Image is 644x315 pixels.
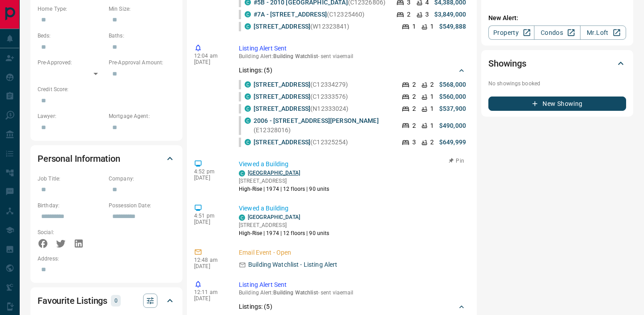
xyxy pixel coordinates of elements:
p: Building Alert : - sent via email [239,290,466,296]
p: (C12333576) [254,92,348,101]
p: [DATE] [194,263,225,269]
p: (C12325460) [254,10,364,19]
a: [STREET_ADDRESS] [254,93,310,100]
a: 2006 - [STREET_ADDRESS][PERSON_NAME] [254,117,379,124]
div: condos.ca [245,11,251,17]
p: Building Watchlist - Listing Alert [248,260,337,269]
span: Building Watchlist [273,290,318,296]
p: Viewed a Building [239,160,466,169]
h2: Personal Information [38,151,120,166]
p: [DATE] [194,219,225,225]
p: 1 [412,22,416,31]
div: Listings: (5) [239,62,466,79]
p: 2 [412,92,416,101]
p: Building Alert : - sent via email [239,53,466,59]
p: [STREET_ADDRESS] [239,221,329,229]
a: Condos [534,25,580,40]
p: Min Size: [109,5,175,13]
p: No showings booked [488,80,626,88]
p: Baths: [109,32,175,40]
a: #7A - [STREET_ADDRESS] [254,11,327,18]
p: Mortgage Agent: [109,112,175,120]
p: $537,900 [439,104,466,113]
a: Mr.Loft [580,25,626,40]
p: [STREET_ADDRESS] [239,177,329,185]
div: condos.ca [245,23,251,29]
div: condos.ca [245,81,251,88]
div: condos.ca [245,93,251,100]
p: Listings: ( 5 ) [239,302,272,311]
p: Listing Alert Sent [239,280,466,290]
p: $549,888 [439,22,466,31]
p: (E12328016) [254,116,393,135]
p: 4:52 pm [194,168,225,175]
a: [GEOGRAPHIC_DATA] [248,214,300,220]
button: Pin [444,157,470,165]
p: Listings: ( 5 ) [239,66,272,75]
p: Lawyer: [38,112,104,120]
p: 1 [430,22,434,31]
p: 0 [114,296,118,306]
p: High-Rise | 1974 | 12 floors | 90 units [239,229,329,237]
div: condos.ca [239,214,245,221]
div: Personal Information [38,148,175,169]
a: [STREET_ADDRESS] [254,139,310,146]
p: Address: [38,255,175,263]
p: Home Type: [38,5,104,13]
span: Building Watchlist [273,53,318,59]
p: High-Rise | 1974 | 12 floors | 90 units [239,185,329,193]
a: [STREET_ADDRESS] [254,81,310,88]
p: (C12325254) [254,138,348,147]
p: (C12334279) [254,80,348,89]
p: $649,999 [439,138,466,147]
h2: Favourite Listings [38,294,107,308]
p: 2 [412,104,416,113]
p: Birthday: [38,202,104,210]
p: Listing Alert Sent [239,44,466,53]
div: condos.ca [239,170,245,176]
p: 2 [430,80,434,89]
div: Showings [488,53,626,74]
p: 1 [430,121,434,130]
div: condos.ca [245,105,251,112]
p: 4:51 pm [194,213,225,219]
p: 12:11 am [194,289,225,295]
p: 1 [430,104,434,113]
div: Favourite Listings0 [38,290,175,311]
a: [GEOGRAPHIC_DATA] [248,170,300,176]
p: 2 [430,138,434,147]
a: [STREET_ADDRESS] [254,23,310,30]
p: 3 [425,10,429,19]
p: 12:04 am [194,53,225,59]
p: (N12333024) [254,104,349,113]
p: Pre-Approval Amount: [109,59,175,67]
p: Possession Date: [109,202,175,210]
p: Credit Score: [38,85,175,93]
p: Email Event - Open [239,248,466,257]
p: Viewed a Building [239,204,466,213]
p: [DATE] [194,59,225,65]
p: Beds: [38,32,104,40]
p: 3 [412,138,416,147]
p: $490,000 [439,121,466,130]
p: Job Title: [38,175,104,183]
p: Pre-Approved: [38,59,104,67]
p: 12:48 am [194,257,225,263]
p: [DATE] [194,175,225,181]
a: [STREET_ADDRESS] [254,105,310,112]
p: [DATE] [194,295,225,302]
div: condos.ca [245,118,251,124]
p: New Alert: [488,13,626,23]
p: $568,000 [439,80,466,89]
p: 1 [430,92,434,101]
p: 2 [407,10,411,19]
p: 2 [412,80,416,89]
p: Company: [109,175,175,183]
p: 2 [412,121,416,130]
div: condos.ca [245,139,251,145]
div: Listings: (5) [239,298,466,315]
button: New Showing [488,97,626,111]
p: (W12323841) [254,22,350,31]
a: Property [488,25,534,40]
h2: Showings [488,56,526,71]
